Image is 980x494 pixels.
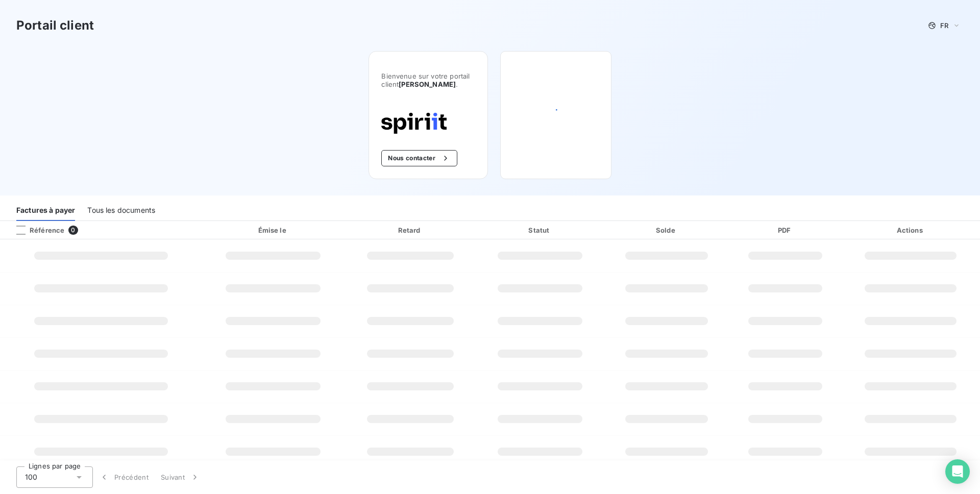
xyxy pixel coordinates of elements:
h3: Portail client [16,16,94,35]
div: Statut [478,225,602,235]
span: 0 [68,226,78,235]
div: Open Intercom Messenger [945,459,970,484]
div: Émise le [204,225,342,235]
div: PDF [731,225,839,235]
div: Référence [8,226,64,235]
span: Bienvenue sur votre portail client . [381,72,475,88]
img: Company logo [381,113,447,134]
div: Solde [606,225,727,235]
span: 100 [25,472,37,482]
div: Retard [347,225,474,235]
div: Actions [843,225,978,235]
span: FR [940,21,948,30]
span: [PERSON_NAME] [399,80,456,88]
div: Tous les documents [87,200,155,221]
button: Précédent [93,466,155,488]
button: Nous contacter [381,150,457,166]
button: Suivant [155,466,206,488]
div: Factures à payer [16,200,75,221]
